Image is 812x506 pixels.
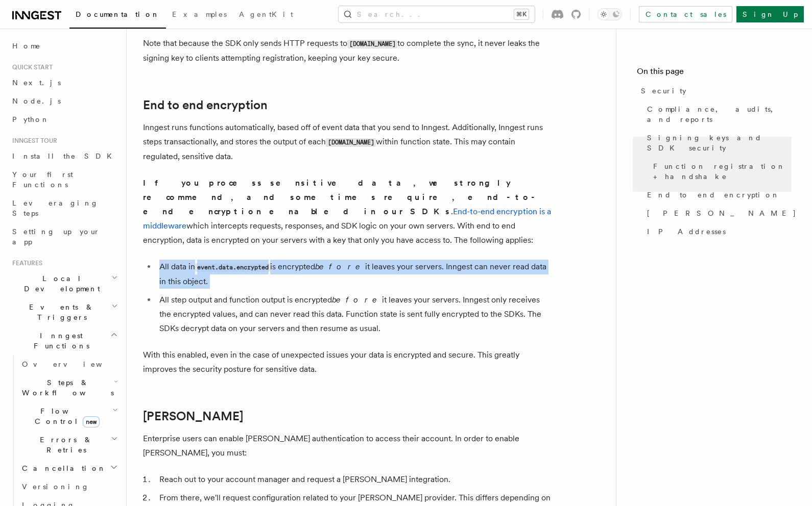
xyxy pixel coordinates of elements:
strong: strongly recommend, and sometimes require, end-to-end encryption enabled in our SDKs [143,178,540,216]
span: Versioning [22,483,89,491]
a: Versioning [18,477,120,496]
a: Your first Functions [8,165,120,194]
a: Setting up your app [8,222,120,251]
span: Examples [172,10,227,18]
em: before [332,295,382,305]
span: Leveraging Steps [12,199,99,217]
a: Security [637,82,792,100]
a: Overview [18,355,120,373]
h4: On this page [637,65,792,82]
a: End to end encryption [643,186,792,204]
button: Steps & Workflows [18,373,120,402]
a: Sign Up [736,6,804,22]
a: Signing keys and SDK security [643,129,792,157]
span: Install the SDK [12,152,118,160]
span: Python [12,115,50,123]
a: [PERSON_NAME] [143,409,243,423]
a: Function registration + handshake [649,157,792,186]
code: [DOMAIN_NAME] [347,40,397,48]
span: Overview [22,360,127,368]
a: End to end encryption [143,98,268,112]
a: Home [8,37,120,55]
span: Setting up your app [12,227,100,246]
kbd: ⌘K [514,9,529,19]
span: Next.js [12,79,61,87]
span: new [83,416,100,427]
span: [PERSON_NAME] [647,208,797,218]
span: Home [12,41,41,51]
a: Node.js [8,92,120,110]
span: Flow Control [18,406,112,426]
a: Compliance, audits, and reports [643,100,792,129]
span: Inngest Functions [8,331,110,351]
span: Signing keys and SDK security [647,133,792,153]
span: Security [641,86,686,96]
a: Examples [166,3,233,28]
span: AgentKit [239,10,293,18]
a: Python [8,110,120,129]
span: Steps & Workflows [18,377,114,398]
p: Enterprise users can enable [PERSON_NAME] authentication to access their account. In order to ena... [143,432,552,460]
a: IP Addresses [643,222,792,241]
p: . which intercepts requests, responses, and SDK logic on your own servers. With end to end encryp... [143,176,552,247]
span: Your first Functions [12,170,73,189]
a: Next.js [8,73,120,92]
span: IP Addresses [647,226,726,237]
button: Flow Controlnew [18,402,120,431]
code: event.data.encrypted [195,263,270,272]
li: All data in is encrypted it leaves your servers. Inngest can never read data in this object. [156,260,552,289]
p: Inngest runs functions automatically, based off of event data that you send to Inngest. Additiona... [143,120,552,164]
code: [DOMAIN_NAME] [326,138,376,147]
a: Install the SDK [8,147,120,165]
span: End to end encryption [647,190,780,200]
a: [PERSON_NAME] [643,204,792,222]
span: Features [8,259,42,267]
button: Events & Triggers [8,298,120,326]
button: Local Development [8,269,120,298]
button: Inngest Functions [8,326,120,355]
strong: If you process sensitive data, we [143,178,452,188]
a: Leveraging Steps [8,194,120,222]
span: Local Development [8,273,111,294]
button: Toggle dark mode [598,8,622,20]
span: Events & Triggers [8,302,111,322]
li: Reach out to your account manager and request a [PERSON_NAME] integration. [156,472,552,487]
span: Cancellation [18,463,106,473]
button: Errors & Retries [18,431,120,459]
span: Documentation [76,10,160,18]
a: AgentKit [233,3,299,28]
a: Documentation [69,3,166,29]
span: Compliance, audits, and reports [647,104,792,124]
p: With this enabled, even in the case of unexpected issues your data is encrypted and secure. This ... [143,348,552,376]
button: Cancellation [18,459,120,477]
em: before [315,262,365,271]
li: All step output and function output is encrypted it leaves your servers. Inngest only receives th... [156,293,552,336]
button: Search...⌘K [339,6,535,22]
a: Contact sales [639,6,732,22]
span: Quick start [8,63,53,71]
span: Inngest tour [8,137,57,145]
span: Errors & Retries [18,435,111,455]
p: Note that because the SDK only sends HTTP requests to to complete the sync, it never leaks the si... [143,36,552,65]
span: Node.js [12,97,61,105]
span: Function registration + handshake [653,161,792,182]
